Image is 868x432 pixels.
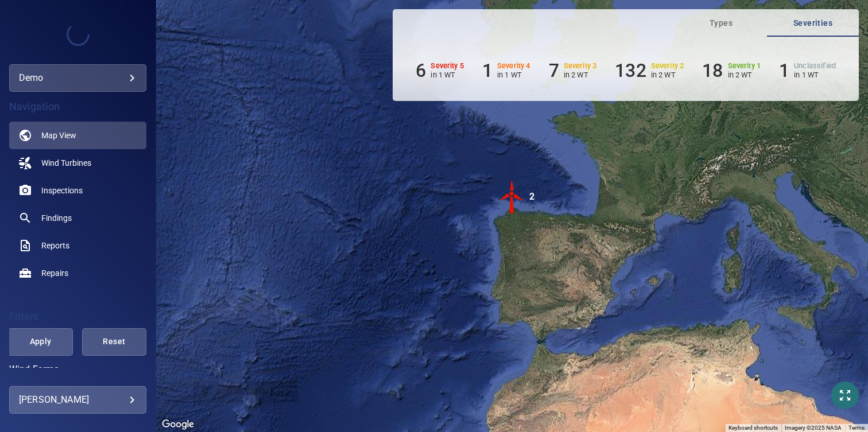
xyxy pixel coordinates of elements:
[497,71,530,79] p: in 1 WT
[431,71,464,79] p: in 1 WT
[549,60,559,81] h6: 7
[651,62,684,70] h6: Severity 2
[549,60,597,81] li: Severity 3
[774,16,852,30] span: Severities
[9,259,146,287] a: repairs noActive
[9,311,146,322] h4: Filters
[728,62,761,70] h6: Severity 1
[41,185,83,196] span: Inspections
[682,16,760,30] span: Types
[785,425,842,431] span: Imagery ©2025 NASA
[728,71,761,79] p: in 2 WT
[9,64,146,92] div: demo
[497,62,530,70] h6: Severity 4
[728,424,778,432] button: Keyboard shortcuts
[9,177,146,204] a: inspections noActive
[82,328,146,356] button: Reset
[416,60,464,81] li: Severity 5
[19,391,137,409] div: [PERSON_NAME]
[848,425,865,431] a: Terms (opens in new tab)
[794,71,836,79] p: in 1 WT
[529,180,534,214] div: 2
[159,417,197,432] a: Open this area in Google Maps (opens a new window)
[9,365,146,374] label: Wind Farms
[615,60,684,81] li: Severity 2
[702,60,723,81] h6: 18
[22,334,58,349] span: Apply
[564,62,597,70] h6: Severity 3
[41,240,69,251] span: Reports
[495,180,529,216] gmp-advanced-marker: 2
[9,204,146,232] a: findings noActive
[41,212,72,224] span: Findings
[9,101,146,112] h4: Navigation
[9,232,146,259] a: reports noActive
[416,60,426,81] h6: 6
[159,417,197,432] img: Google
[615,60,646,81] h6: 132
[9,149,146,177] a: windturbines noActive
[96,334,132,349] span: Reset
[482,60,530,81] li: Severity 4
[19,69,137,87] div: demo
[495,180,529,214] img: windFarmIconCat5.svg
[431,62,464,70] h6: Severity 5
[651,71,684,79] p: in 2 WT
[9,122,146,149] a: map active
[8,328,72,356] button: Apply
[702,60,761,81] li: Severity 1
[41,130,76,141] span: Map View
[794,62,836,70] h6: Unclassified
[41,267,68,279] span: Repairs
[41,157,91,169] span: Wind Turbines
[564,71,597,79] p: in 2 WT
[779,60,836,81] li: Severity Unclassified
[779,60,789,81] h6: 1
[482,60,493,81] h6: 1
